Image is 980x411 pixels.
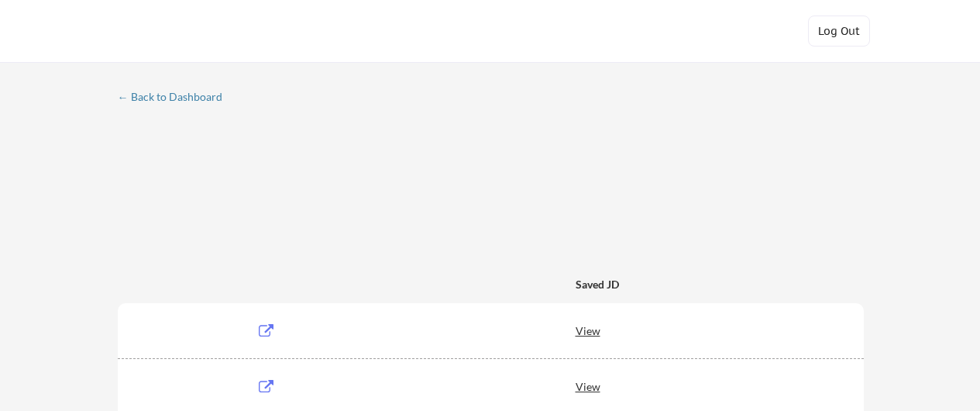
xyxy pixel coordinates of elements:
div: These are job applications we think you'd be a good fit for, but couldn't apply you to automatica... [234,199,348,216]
button: Log Out [808,16,870,47]
div: ← Back to Dashboard [118,92,234,102]
div: View [576,372,673,400]
div: These are all the jobs you've been applied to so far. [122,199,222,216]
a: ← Back to Dashboard [118,91,234,106]
div: Saved JD [576,270,673,298]
div: View [576,316,673,344]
